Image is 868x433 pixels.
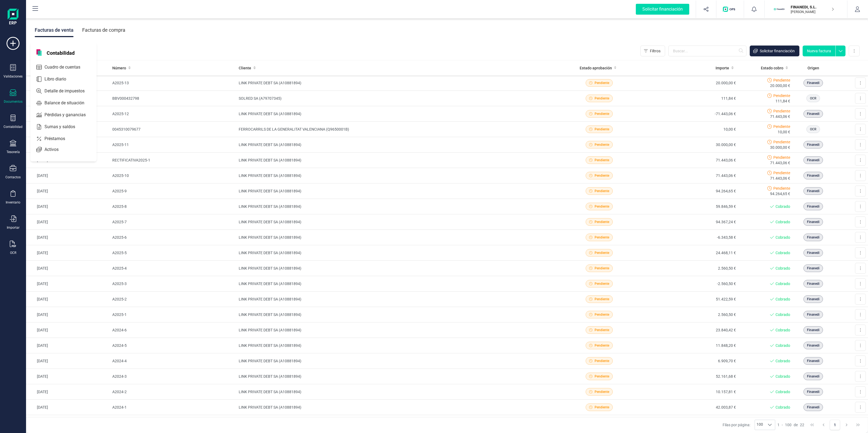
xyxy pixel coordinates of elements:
[595,389,609,394] span: Pendiente
[110,183,237,199] td: A2025-9
[807,389,819,394] span: Finanedi
[595,281,609,286] span: Pendiente
[595,250,609,255] span: Pendiente
[26,292,110,307] td: [DATE]
[773,170,790,176] span: Pendiente
[110,137,237,153] td: A2025-11
[5,175,21,179] div: Contactos
[807,281,819,286] span: Finanedi
[645,276,738,292] td: -2.560,50 €
[629,1,696,18] button: Solicitar financiación
[645,137,738,153] td: 30.000,00 €
[720,1,741,18] button: Logo de OPS
[773,3,785,15] img: FI
[776,374,790,379] span: Cobrado
[807,189,819,193] span: Finanedi
[4,74,23,79] div: Validaciones
[760,48,795,54] span: Solicitar financiación
[770,145,790,150] span: 30.000,00 €
[807,405,819,410] span: Finanedi
[761,65,783,71] span: Estado cobro
[237,261,553,276] td: LINK PRIVATE DEBT SA (A10881894)
[645,168,738,183] td: 71.443,06 €
[26,91,110,106] td: [DATE]
[110,122,237,137] td: 0045310079677
[773,77,790,83] span: Pendiente
[771,1,841,18] button: FIFINANEDI, S.L.[PERSON_NAME]
[110,307,237,322] td: A2025-1
[807,250,819,255] span: Finanedi
[645,199,738,214] td: 59.846,59 €
[237,122,553,137] td: FERROCARRILS DE LA GENERALITAT VALENCIANA (Q9650001B)
[776,250,790,256] span: Cobrado
[6,200,20,205] div: Inventario
[110,353,237,369] td: A2024-4
[807,219,819,224] span: Finanedi
[791,4,834,10] p: FINANEDI, S.L.
[773,124,790,129] span: Pendiente
[26,307,110,322] td: [DATE]
[807,358,819,363] span: Finanedi
[776,327,790,333] span: Cobrado
[595,328,609,332] span: Pendiente
[807,204,819,209] span: Finanedi
[237,183,553,199] td: LINK PRIVATE DEBT SA (A10881894)
[26,245,110,261] td: [DATE]
[26,230,110,245] td: [DATE]
[110,106,237,122] td: A2025-12
[807,328,819,332] span: Finanedi
[237,338,553,353] td: LINK PRIVATE DEBT SA (A10881894)
[650,48,660,54] span: Filtros
[42,76,76,82] span: Libro diario
[770,83,790,88] span: 20.000,00 €
[750,46,799,56] button: Solicitar financiación
[110,276,237,292] td: A2025-3
[26,353,110,369] td: [DATE]
[645,369,738,384] td: 52.161,68 €
[237,353,553,369] td: LINK PRIVATE DEBT SA (A10881894)
[237,276,553,292] td: LINK PRIVATE DEBT SA (A10881894)
[645,75,738,91] td: 20.000,00 €
[237,75,553,91] td: LINK PRIVATE DEBT SA (A10881894)
[4,125,23,129] div: Contabilidad
[26,153,110,168] td: [DATE]
[645,322,738,338] td: 23.840,42 €
[35,23,74,37] div: Facturas de venta
[645,106,738,122] td: -71.443,06 €
[237,369,553,384] td: LINK PRIVATE DEBT SA (A10881894)
[776,204,790,209] span: Cobrado
[26,137,110,153] td: [DATE]
[807,173,819,178] span: Finanedi
[668,46,746,56] input: Buscar...
[773,108,790,114] span: Pendiente
[807,374,819,379] span: Finanedi
[807,235,819,240] span: Finanedi
[595,235,609,240] span: Pendiente
[645,122,738,137] td: 10,00 €
[237,168,553,183] td: LINK PRIVATE DEBT SA (A10881894)
[776,389,790,395] span: Cobrado
[810,96,816,101] span: OCR
[26,214,110,230] td: [DATE]
[770,160,790,166] span: 71.443,06 €
[595,358,609,363] span: Pendiente
[26,384,110,400] td: [DATE]
[26,369,110,384] td: [DATE]
[4,99,23,104] div: Documentos
[82,23,125,37] div: Facturas de compra
[776,358,790,364] span: Cobrado
[776,405,790,410] span: Cobrado
[237,214,553,230] td: LINK PRIVATE DEBT SA (A10881894)
[645,384,738,400] td: 10.157,81 €
[26,122,110,137] td: [DATE]
[755,420,765,430] span: 100
[237,400,553,415] td: LINK PRIVATE DEBT SA (A10881894)
[42,88,94,94] span: Detalle de impuestos
[830,420,840,430] button: Page 1
[239,65,251,71] span: Cliente
[237,307,553,322] td: LINK PRIVATE DEBT SA (A10881894)
[42,135,75,142] span: Préstamos
[595,111,609,116] span: Pendiente
[645,307,738,322] td: 2.560,50 €
[110,153,237,168] td: RECTIFICATIVA2025-1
